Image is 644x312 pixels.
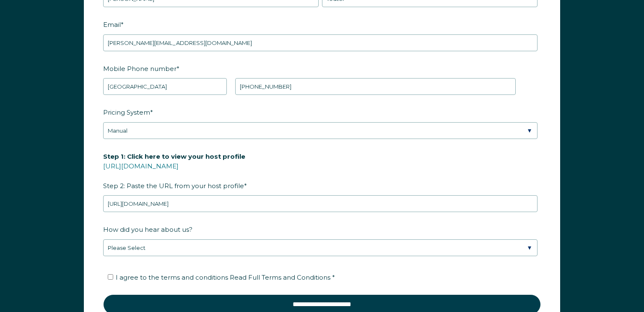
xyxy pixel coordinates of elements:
[230,273,330,281] span: Read Full Terms and Conditions
[103,195,538,212] input: airbnb.com/users/show/12345
[103,106,150,119] span: Pricing System
[103,162,179,170] a: [URL][DOMAIN_NAME]
[103,150,245,163] span: Step 1: Click here to view your host profile
[103,150,245,192] span: Step 2: Paste the URL from your host profile
[103,62,177,75] span: Mobile Phone number
[228,273,332,281] a: Read Full Terms and Conditions
[116,273,335,281] span: I agree to the terms and conditions
[103,223,192,236] span: How did you hear about us?
[108,274,113,280] input: I agree to the terms and conditions Read Full Terms and Conditions *
[103,18,121,31] span: Email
